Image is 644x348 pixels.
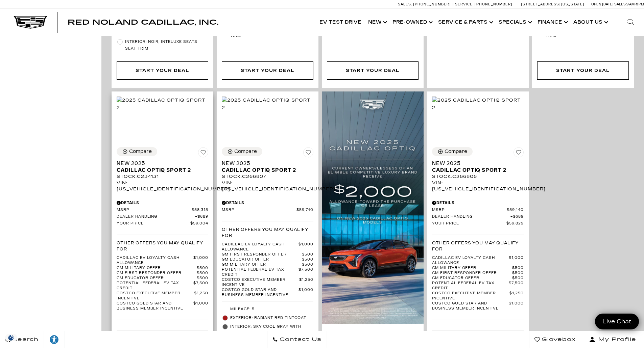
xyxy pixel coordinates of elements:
div: Start Your Deal [556,67,610,74]
div: Search [617,9,644,36]
span: $59,004 [190,221,208,226]
span: Costco Gold Star and Business Member Incentive [432,301,509,311]
a: GM Educator Offer $500 [117,276,208,281]
li: Mileage: 5 [222,305,313,314]
button: Save Vehicle [303,147,313,160]
div: Stock : C266806 [432,173,524,180]
span: $58,315 [192,208,208,213]
span: My Profile [596,335,636,344]
span: GM Military Offer [432,266,512,271]
span: Glovebox [540,335,576,344]
a: Service: [PHONE_NUMBER] [453,2,514,6]
a: GM First Responder Offer $500 [117,271,208,276]
button: Compare Vehicle [222,147,262,156]
span: MSRP [432,208,507,213]
p: Other Offers You May Qualify For [117,240,208,252]
span: Open [DATE] [591,2,614,6]
a: Sales: [PHONE_NUMBER] [398,2,453,6]
a: Dealer Handling $689 [117,214,208,219]
span: $59,829 [506,221,524,226]
span: Your Price [432,221,506,226]
span: Red Noland Cadillac, Inc. [68,18,218,26]
span: Cadillac OPTIQ Sport 2 [432,167,519,173]
a: Costco Gold Star and Business Member Incentive $1,000 [432,301,524,311]
span: $689 [195,214,208,219]
span: GM Educator Offer [222,257,302,262]
a: MSRP $59,740 [222,208,313,213]
span: Potential Federal EV Tax Credit [222,267,299,277]
span: $500 [302,262,313,267]
span: $1,000 [193,256,208,266]
span: $500 [197,276,208,281]
span: [PHONE_NUMBER] [413,2,451,6]
div: Start Your Deal [346,67,399,74]
a: Potential Federal EV Tax Credit $7,500 [117,281,208,291]
span: MSRP [222,208,296,213]
span: $1,000 [509,301,524,311]
span: Costco Gold Star and Business Member Incentive [222,288,299,298]
div: Pricing Details - New 2025 Cadillac OPTIQ Sport 2 [432,200,524,206]
a: MSRP $59,140 [432,208,524,213]
span: MSRP [117,208,192,213]
span: $59,740 [296,208,313,213]
div: Pricing Details - New 2025 Cadillac OPTIQ Sport 2 [222,200,313,206]
span: $1,000 [299,288,313,298]
span: $7,500 [193,281,208,291]
a: Cadillac EV Loyalty Cash Allowance $1,000 [117,256,208,266]
a: Specials [495,9,534,36]
div: Start Your Deal [117,61,208,80]
div: Start Your Deal [241,67,294,74]
span: GM First Responder Offer [432,271,512,276]
img: Opt-Out Icon [3,334,19,341]
a: Service & Parts [435,9,495,36]
span: Cadillac EV Loyalty Cash Allowance [222,242,299,252]
div: Compare [234,149,257,155]
a: Cadillac EV Loyalty Cash Allowance $1,000 [432,256,524,266]
span: Costco Executive Member Incentive [222,277,299,288]
span: $1,000 [299,242,313,252]
a: Dealer Handling $689 [432,214,524,219]
span: $59,140 [507,208,524,213]
a: Explore your accessibility options [44,331,65,348]
div: VIN: [US_VEHICLE_IDENTIFICATION_NUMBER] [222,180,313,192]
div: Start Your Deal [537,61,629,80]
a: GM Educator Offer $500 [222,257,313,262]
a: Costco Executive Member Incentive $1,250 [222,277,313,288]
div: Stock : C266807 [222,173,313,180]
span: $500 [197,271,208,276]
a: Your Price $59,004 [117,221,208,226]
div: Explore your accessibility options [44,334,64,345]
span: GM Military Offer [117,266,197,271]
a: MSRP $58,315 [117,208,208,213]
a: Costco Gold Star and Business Member Incentive $1,000 [222,288,313,298]
span: GM Educator Offer [432,276,512,281]
section: Click to Open Cookie Consent Modal [3,334,19,341]
a: New 2025Cadillac OPTIQ Sport 2 [117,160,208,173]
a: Costco Executive Member Incentive $1,250 [117,291,208,301]
button: Compare Vehicle [117,147,157,156]
span: Search [10,335,39,344]
p: Other Offers You May Qualify For [222,226,313,239]
a: Finance [534,9,570,36]
a: Pre-Owned [389,9,435,36]
a: Your Price $59,829 [432,221,524,226]
div: VIN: [US_VEHICLE_IDENTIFICATION_NUMBER] [117,180,208,192]
button: Save Vehicle [514,147,524,160]
span: GM First Responder Offer [222,252,302,257]
span: $500 [512,276,524,281]
span: $500 [512,271,524,276]
div: Start Your Deal [222,61,313,80]
a: Glovebox [529,331,581,348]
div: Compare [445,149,467,155]
span: Potential Federal EV Tax Credit [117,281,193,291]
button: Open user profile menu [581,331,644,348]
span: $1,000 [193,301,208,311]
a: Potential Federal EV Tax Credit $7,500 [222,267,313,277]
div: Stock : C234131 [117,173,208,180]
a: Contact Us [267,331,327,348]
a: Cadillac EV Loyalty Cash Allowance $1,000 [222,242,313,252]
span: Costco Gold Star and Business Member Incentive [117,301,193,311]
a: New [365,9,389,36]
img: Cadillac Dark Logo with Cadillac White Text [14,16,47,29]
span: $1,250 [299,277,313,288]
